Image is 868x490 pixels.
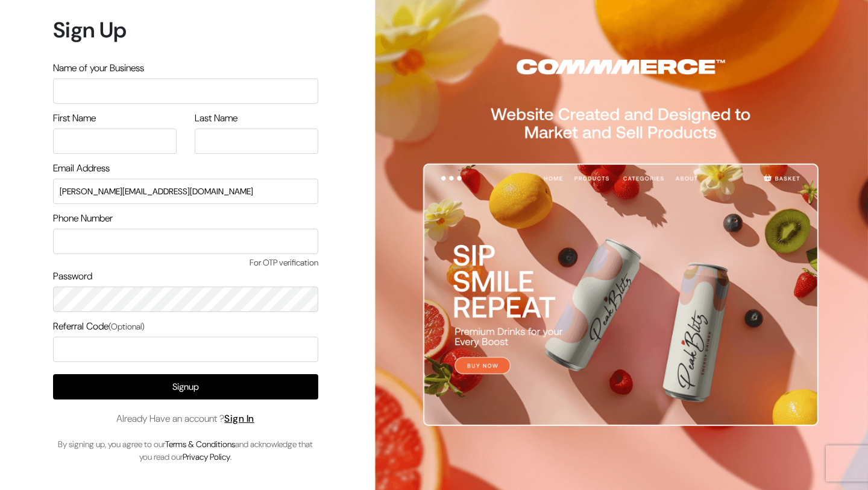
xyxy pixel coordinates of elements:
[165,439,235,450] a: Terms & Conditions
[53,374,318,399] button: Signup
[53,256,318,269] span: For OTP verification
[183,451,230,462] a: Privacy Policy
[53,161,110,176] label: Email Address
[53,319,145,334] label: Referral Code
[53,211,113,226] label: Phone Number
[108,321,145,332] span: (Optional)
[53,111,96,126] label: First Name
[53,17,318,43] h1: Sign Up
[116,412,254,426] span: Already Have an account ?
[53,269,92,284] label: Password
[53,61,144,75] label: Name of your Business
[224,412,254,425] a: Sign In
[53,438,318,463] p: By signing up, you agree to our and acknowledge that you read our .
[195,111,237,126] label: Last Name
